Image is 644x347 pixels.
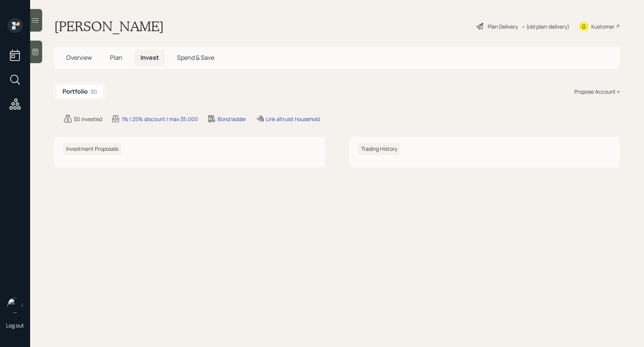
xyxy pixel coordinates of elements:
div: Plan Delivery [488,23,518,30]
span: Plan [110,53,122,62]
div: Propose Account + [574,88,620,95]
h5: Portfolio [63,88,88,95]
div: $0 invested [74,115,102,123]
div: Link altruist household [266,115,320,123]
h6: Trading History [358,143,400,155]
h1: [PERSON_NAME] [54,18,164,35]
span: Invest [140,53,159,62]
div: Log out [6,322,24,329]
div: 1% | 25% discount | max $5,000 [122,115,198,123]
span: Overview [66,53,92,62]
div: Bond ladder [218,115,246,123]
span: Spend & Save [177,53,214,62]
img: sami-boghos-headshot.png [8,298,23,313]
div: Kustomer [591,23,615,30]
h6: Investment Proposals [63,143,121,155]
div: • (old plan-delivery) [522,23,569,30]
div: $0 [91,88,97,95]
